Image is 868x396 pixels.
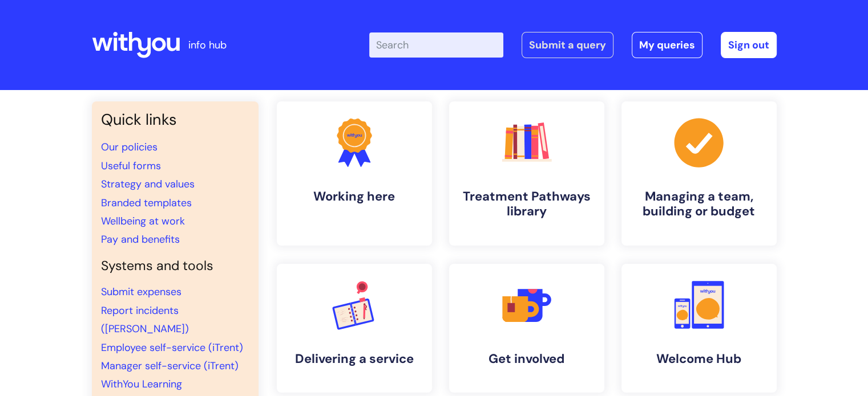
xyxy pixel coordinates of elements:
a: WithYou Learning [101,377,182,391]
a: Manager self-service (iTrent) [101,359,239,373]
div: | - [369,32,777,58]
p: info hub [188,36,227,54]
a: Treatment Pathways library [449,101,604,246]
h4: Delivering a service [286,352,423,366]
a: Submit a query [522,32,613,58]
a: Working here [277,101,432,246]
h4: Get involved [458,352,595,366]
a: Managing a team, building or budget [621,101,777,246]
a: Employee self-service (iTrent) [101,341,243,354]
a: Branded templates [101,196,192,210]
a: Report incidents ([PERSON_NAME]) [101,304,189,336]
a: Get involved [449,264,604,393]
h4: Systems and tools [101,258,249,274]
h3: Quick links [101,111,249,129]
a: Delivering a service [277,264,432,393]
a: Sign out [721,32,777,58]
a: My queries [632,32,703,58]
a: Strategy and values [101,177,195,191]
input: Search [369,32,503,58]
a: Welcome Hub [621,264,777,393]
h4: Treatment Pathways library [458,189,595,219]
h4: Managing a team, building or budget [631,189,768,219]
h4: Working here [286,189,423,204]
a: Useful forms [101,159,161,173]
a: Submit expenses [101,285,181,299]
a: Our policies [101,140,158,154]
a: Wellbeing at work [101,214,185,228]
h4: Welcome Hub [631,352,768,366]
a: Pay and benefits [101,232,180,246]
